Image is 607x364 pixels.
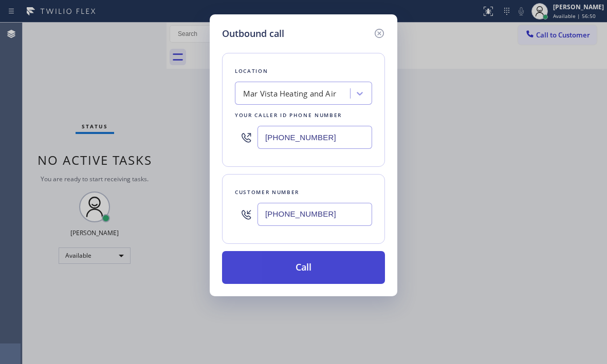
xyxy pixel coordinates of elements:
[222,251,385,284] button: Call
[243,88,336,100] div: Mar Vista Heating and Air
[235,187,372,198] div: Customer number
[235,66,372,76] div: Location
[257,126,372,149] input: (123) 456-7890
[235,110,372,121] div: Your caller id phone number
[257,203,372,226] input: (123) 456-7890
[222,27,284,41] h5: Outbound call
